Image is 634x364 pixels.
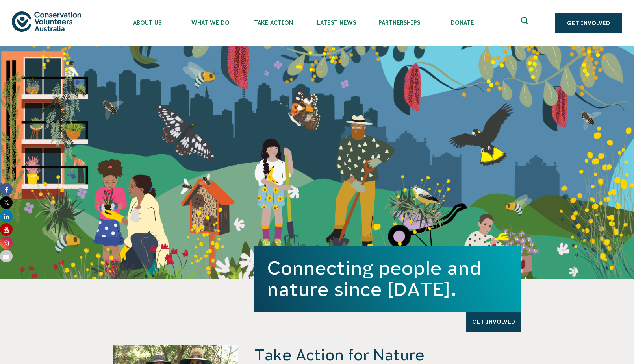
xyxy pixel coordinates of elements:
img: logo.svg [12,11,81,31]
h1: Connecting people and nature since [DATE]. [267,257,509,300]
button: Expand search box Close search box [516,14,535,33]
span: Partnerships [368,20,431,26]
span: What We Do [179,20,242,26]
a: Get Involved [555,13,622,33]
a: Get Involved [466,312,521,332]
span: Donate [431,20,494,26]
span: Latest News [305,20,368,26]
span: Take Action [242,20,305,26]
span: Expand search box [521,17,531,30]
span: About Us [116,20,179,26]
